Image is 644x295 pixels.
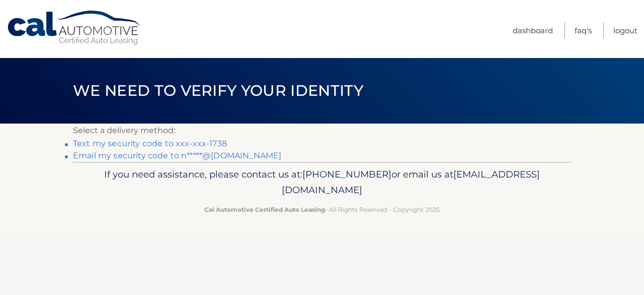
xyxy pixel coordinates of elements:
[73,139,227,148] a: Text my security code to xxx-xxx-1738
[204,206,325,213] strong: Cal Automotive Certified Auto Leasing
[73,151,281,160] a: Email my security code to n*****@[DOMAIN_NAME]
[73,124,571,138] p: Select a delivery method:
[79,204,565,215] p: - All Rights Reserved - Copyright 2025
[73,81,363,100] span: We need to verify your identity
[613,22,637,39] a: Logout
[513,22,553,39] a: Dashboard
[7,10,142,46] a: Cal Automotive
[302,168,391,180] span: [PHONE_NUMBER]
[79,166,565,199] p: If you need assistance, please contact us at: or email us at
[575,22,592,39] a: FAQ's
